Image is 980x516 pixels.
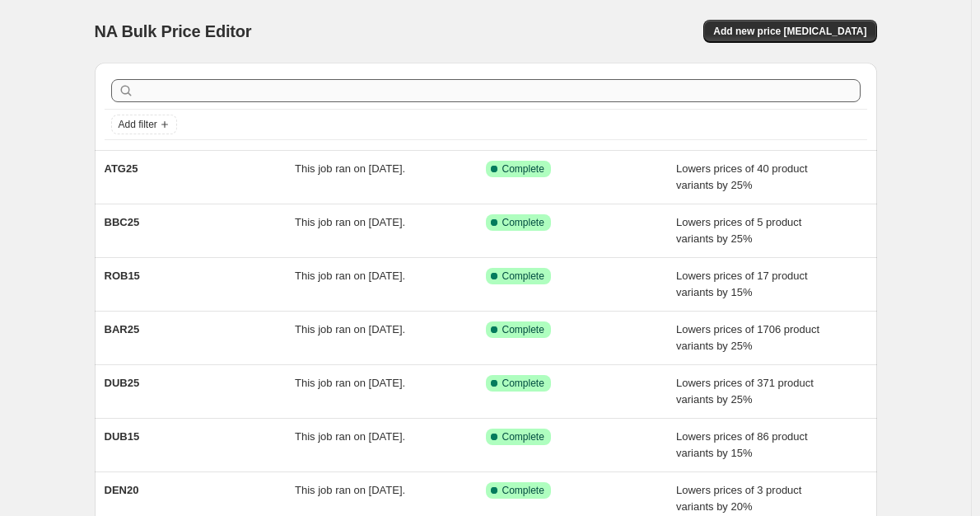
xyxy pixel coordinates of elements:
[295,484,405,496] span: This job ran on [DATE].
[295,162,405,175] span: This job ran on [DATE].
[676,484,801,513] span: Lowers prices of 3 product variants by 20%
[502,377,544,390] span: Complete
[295,323,405,335] span: This job ran on [DATE].
[119,118,157,131] span: Add filter
[713,25,866,38] span: Add new price [MEDICAL_DATA]
[502,430,544,443] span: Complete
[295,430,405,443] span: This job ran on [DATE].
[105,270,140,282] span: ROB15
[502,162,544,176] span: Complete
[295,377,405,389] span: This job ran on [DATE].
[676,377,814,406] span: Lowers prices of 371 product variants by 25%
[676,323,819,352] span: Lowers prices of 1706 product variants by 25%
[295,216,405,228] span: This job ran on [DATE].
[676,162,808,191] span: Lowers prices of 40 product variants by 25%
[105,162,138,175] span: ATG25
[502,216,544,229] span: Complete
[105,216,140,228] span: BBC25
[703,20,876,43] button: Add new price [MEDICAL_DATA]
[295,270,405,282] span: This job ran on [DATE].
[676,270,808,298] span: Lowers prices of 17 product variants by 15%
[111,115,177,134] button: Add filter
[502,323,544,336] span: Complete
[105,484,139,496] span: DEN20
[95,22,252,40] span: NA Bulk Price Editor
[105,377,140,389] span: DUB25
[502,270,544,283] span: Complete
[676,430,808,459] span: Lowers prices of 86 product variants by 15%
[676,216,801,245] span: Lowers prices of 5 product variants by 25%
[105,430,140,443] span: DUB15
[105,323,140,335] span: BAR25
[502,484,544,497] span: Complete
